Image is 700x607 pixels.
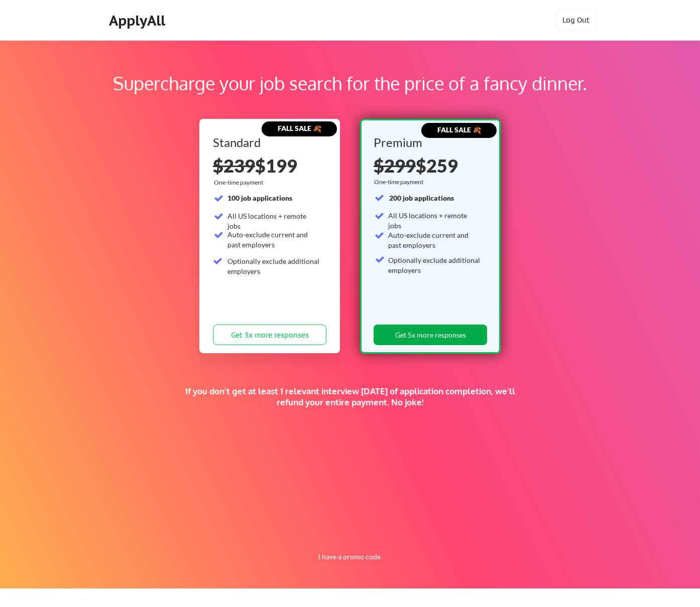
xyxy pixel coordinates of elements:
div: Optionally exclude additional employers [388,255,481,275]
div: ApplyAll [109,12,168,29]
s: $299 [374,155,416,177]
div: All US locations + remote jobs [388,211,481,230]
strong: 100 job applications [227,194,292,202]
button: Get 5x more responses [374,325,487,345]
div: Supercharge your job search for the price of a fancy dinner. [64,70,636,97]
button: Get 3x more responses [213,325,326,345]
div: Auto-exclude current and past employers [388,230,481,250]
strong: 200 job applications [389,194,454,202]
div: $259 [374,157,484,175]
strong: FALL SALE 🍂 [437,125,481,134]
div: Optionally exclude additional employers [227,256,320,276]
button: Log Out [556,10,596,30]
s: $239 [213,155,255,177]
div: Auto-exclude current and past employers [227,230,320,249]
div: Premium [374,136,484,148]
div: One-time payment [214,179,266,187]
button: I have a promo code [313,551,387,563]
div: $199 [213,157,326,175]
div: All US locations + remote jobs [227,211,320,231]
div: If you don't get at least 1 relevant interview [DATE] of application completion, we'll refund you... [174,386,526,408]
div: Standard [213,136,323,148]
div: One-time payment [374,178,426,186]
strong: FALL SALE 🍂 [278,124,321,132]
